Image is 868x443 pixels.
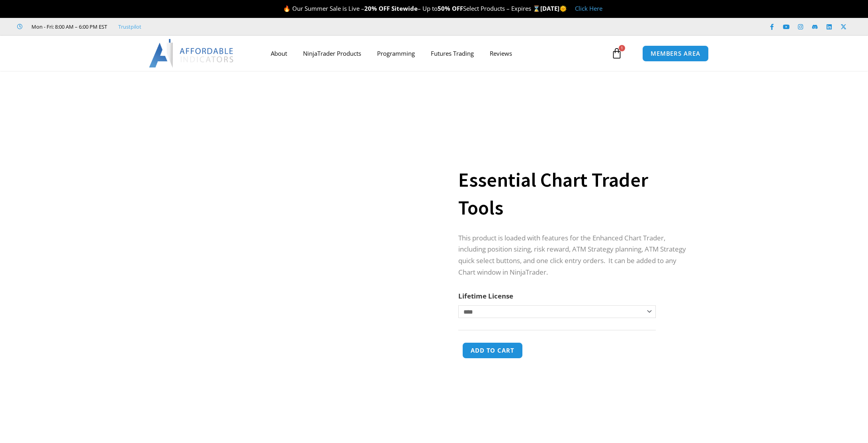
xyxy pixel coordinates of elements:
a: Reviews [482,44,520,62]
img: LogoAI | Affordable Indicators – NinjaTrader [149,39,235,68]
strong: [DATE] [540,4,567,12]
a: Click Here [575,4,602,12]
nav: Menu [263,44,609,62]
button: Add to cart [462,342,523,359]
span: 1 [619,45,625,51]
strong: 50% OFF [438,4,463,12]
a: Futures Trading [423,44,482,62]
span: Mon - Fri: 8:00 AM – 6:00 PM EST [29,22,107,31]
span: MEMBERS AREA [651,51,700,57]
a: Trustpilot [118,22,141,31]
strong: Sitewide [391,4,418,12]
span: 🌞 [559,4,567,12]
label: Lifetime License [458,291,513,301]
strong: 20% OFF [364,4,390,12]
span: 🔥 Our Summer Sale is Live – – Up to Select Products – Expires ⌛ [283,4,540,12]
a: About [263,44,295,62]
a: MEMBERS AREA [642,45,709,62]
p: This product is loaded with features for the Enhanced Chart Trader, including position sizing, ri... [458,232,691,279]
a: 1 [599,42,634,65]
a: Programming [369,44,423,62]
h1: Essential Chart Trader Tools [458,166,691,222]
a: NinjaTrader Products [295,44,369,62]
